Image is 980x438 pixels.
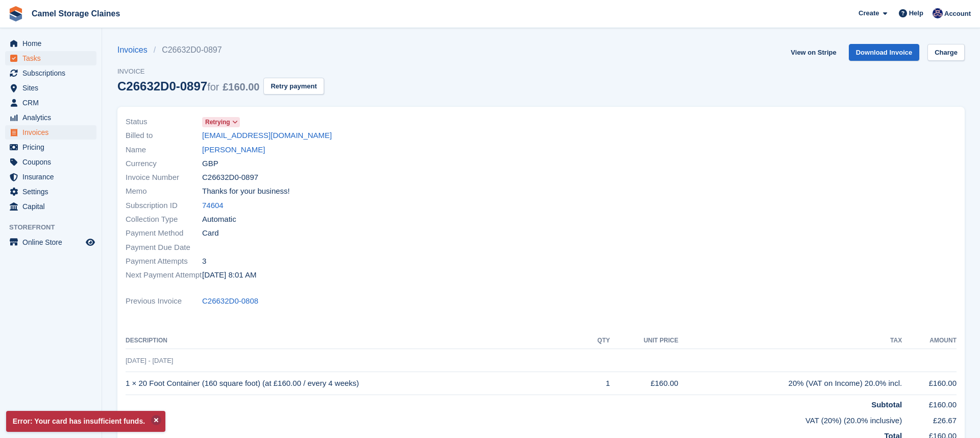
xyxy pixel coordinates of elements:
[902,333,957,349] th: Amount
[223,81,259,93] span: £160.00
[787,44,840,61] a: View on Stripe
[126,256,202,267] span: Payment Attempts
[22,36,84,51] span: Home
[28,5,124,22] a: Camel Storage Claines
[126,227,202,239] span: Payment Method
[6,411,165,432] p: Error: Your card has insufficient funds.
[9,222,102,233] span: Storefront
[126,333,585,349] th: Description
[126,130,202,142] span: Billed to
[202,214,236,225] span: Automatic
[202,200,224,212] a: 74604
[22,96,84,110] span: CRM
[585,333,610,349] th: QTY
[126,116,202,128] span: Status
[610,372,678,395] td: £160.00
[126,295,202,307] span: Previous Invoice
[927,44,965,61] a: Charge
[849,44,920,61] a: Download Invoice
[126,144,202,156] span: Name
[126,242,202,253] span: Payment Due Date
[22,140,84,154] span: Pricing
[610,333,678,349] th: Unit Price
[678,378,902,389] div: 20% (VAT on Income) 20.0% incl.
[117,44,324,56] nav: breadcrumbs
[22,66,84,80] span: Subscriptions
[909,8,923,18] span: Help
[5,110,96,125] a: menu
[22,81,84,95] span: Sites
[5,51,96,65] a: menu
[902,372,957,395] td: £160.00
[5,235,96,249] a: menu
[5,125,96,140] a: menu
[902,411,957,427] td: £26.67
[5,140,96,154] a: menu
[5,36,96,51] a: menu
[944,9,971,19] span: Account
[202,269,256,281] time: 2025-08-20 07:01:47 UTC
[22,199,84,214] span: Capital
[126,372,585,395] td: 1 × 20 Foot Container (160 square foot) (at £160.00 / every 4 weeks)
[859,8,879,18] span: Create
[22,155,84,169] span: Coupons
[871,400,902,409] strong: Subtotal
[126,357,173,364] span: [DATE] - [DATE]
[5,170,96,184] a: menu
[5,96,96,110] a: menu
[202,172,258,183] span: C26632D0-0897
[126,200,202,212] span: Subscription ID
[126,214,202,225] span: Collection Type
[22,235,84,249] span: Online Store
[5,155,96,169] a: menu
[5,81,96,95] a: menu
[205,118,230,127] span: Retrying
[202,130,332,142] a: [EMAIL_ADDRESS][DOMAIN_NAME]
[8,6,23,21] img: stora-icon-8386f47178a22dfd0bd8f6a31ec36ba5ce8667c1dd55bd0f319d3a0aa187defe.svg
[117,66,324,77] span: Invoice
[202,116,240,128] a: Retrying
[202,256,206,267] span: 3
[202,295,258,307] a: C26632D0-0808
[5,185,96,199] a: menu
[126,411,902,427] td: VAT (20%) (20.0% inclusive)
[22,185,84,199] span: Settings
[117,79,259,93] div: C26632D0-0897
[585,372,610,395] td: 1
[22,125,84,140] span: Invoices
[207,81,219,93] span: for
[678,333,902,349] th: Tax
[933,8,943,18] img: Rod
[22,170,84,184] span: Insurance
[902,395,957,411] td: £160.00
[5,199,96,214] a: menu
[202,158,218,170] span: GBP
[202,186,290,197] span: Thanks for your business!
[126,158,202,170] span: Currency
[22,110,84,125] span: Analytics
[126,186,202,197] span: Memo
[5,66,96,80] a: menu
[202,227,219,239] span: Card
[263,78,324,95] button: Retry payment
[84,236,96,248] a: Preview store
[126,269,202,281] span: Next Payment Attempt
[202,144,265,156] a: [PERSON_NAME]
[117,44,154,56] a: Invoices
[126,172,202,183] span: Invoice Number
[22,51,84,65] span: Tasks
